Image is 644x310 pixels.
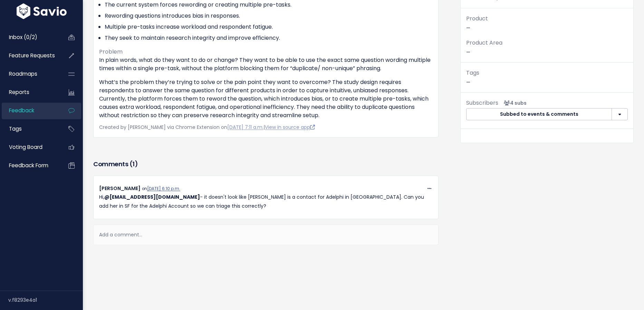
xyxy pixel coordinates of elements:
a: [DATE] 6:10 p.m. [147,186,180,191]
a: Feedback form [2,158,57,173]
a: [DATE] 7:11 a.m. [227,124,263,131]
span: Tags [466,69,479,77]
p: — [466,14,628,32]
span: Roadmaps [9,70,37,77]
div: v.f8293e4a1 [8,291,83,309]
p: What’s the problem they’re trying to solve or the pain point they want to overcome? The study des... [99,78,433,120]
a: Feedback [2,103,57,119]
span: Reports [9,88,29,96]
div: Add a comment... [93,225,439,245]
img: logo-white.9d6f32f41409.svg [15,3,68,19]
span: [PERSON_NAME] [99,185,141,192]
h3: Comments ( ) [93,159,439,169]
p: Hi, - it doesn't look like [PERSON_NAME] is a contact for Adelphi in [GEOGRAPHIC_DATA]. Can you a... [99,193,433,210]
a: Tags [2,121,57,137]
span: Feedback [9,107,34,114]
span: Migui Franco [104,194,200,200]
a: Reports [2,84,57,100]
p: — [466,38,628,57]
li: They seek to maintain research integrity and improve efficiency. [105,34,433,42]
a: View in source app [265,124,315,131]
a: Voting Board [2,139,57,155]
a: Inbox (0/2) [2,29,57,45]
span: Created by [PERSON_NAME] via Chrome Extension on | [99,124,315,131]
li: Multiple pre-tasks increase workload and respondent fatigue. [105,23,433,31]
button: Subbed to events & comments [466,108,612,121]
span: Product Area [466,39,502,47]
a: Roadmaps [2,66,57,82]
span: on [142,186,180,191]
span: Inbox (0/2) [9,34,37,41]
li: The current system forces rewording or creating multiple pre-tasks. [105,1,433,9]
span: Product [466,15,488,22]
li: Rewording questions introduces bias in responses. [105,12,433,20]
p: — [466,68,628,87]
p: In plain words, what do they want to do or change? They want to be able to use the exact same que... [99,56,433,73]
span: 1 [132,160,135,168]
span: Subscribers [466,99,498,107]
span: Feature Requests [9,52,55,59]
span: Problem [99,48,123,56]
span: Feedback form [9,162,48,169]
span: Voting Board [9,143,42,151]
span: <p><strong>Subscribers</strong><br><br> - Kelly Kendziorski<br> - Migui Franco<br> - Alexander De... [501,100,527,106]
a: Feature Requests [2,48,57,64]
span: Tags [9,125,22,132]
